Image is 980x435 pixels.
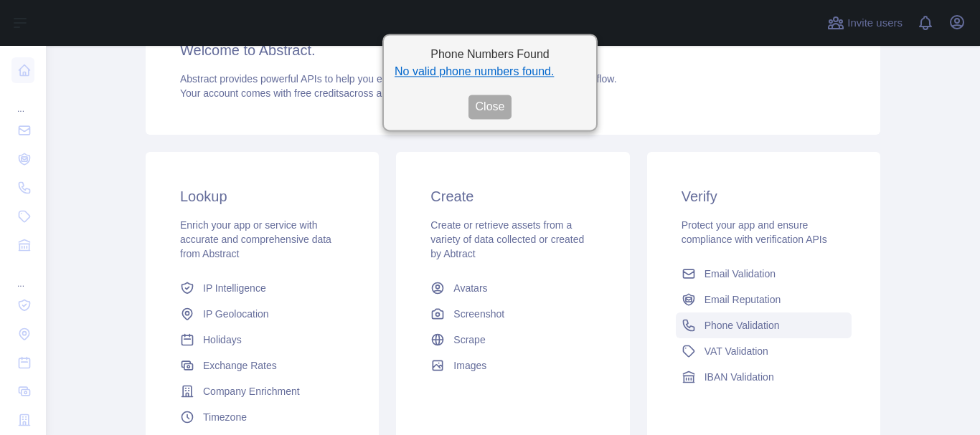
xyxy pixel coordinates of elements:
h3: Create [430,186,595,206]
span: Enrich your app or service with accurate and comprehensive data from Abstract [180,219,331,259]
a: IP Geolocation [174,301,350,327]
button: Close [468,95,512,119]
span: Invite users [847,15,903,32]
li: No valid phone numbers found. [395,63,585,80]
span: Phone Validation [705,318,780,333]
span: Protect your app and ensure compliance with verification APIs [682,219,827,245]
a: Email Validation [676,261,852,287]
a: Images [425,353,600,378]
h3: Verify [682,186,846,206]
span: IBAN Validation [705,370,774,384]
a: Holidays [174,327,350,353]
span: Holidays [203,333,242,347]
a: Company Enrichment [174,378,350,404]
h3: Welcome to Abstract. [180,40,846,60]
span: Scrape [453,333,485,347]
a: Timezone [174,404,350,430]
span: Your account comes with across all Abstract APIs. [180,87,451,99]
span: IP Geolocation [203,307,269,321]
span: Exchange Rates [203,358,277,373]
button: Invite users [824,11,905,34]
span: Email Validation [705,267,776,281]
a: Email Reputation [676,287,852,312]
div: ... [11,261,34,290]
a: Screenshot [425,301,600,327]
span: Images [453,358,486,373]
span: Company Enrichment [203,384,300,398]
a: VAT Validation [676,338,852,364]
span: Avatars [453,281,487,295]
span: free credits [294,87,344,99]
div: ... [11,86,34,115]
span: IP Intelligence [203,281,266,295]
span: Create or retrieve assets from a variety of data collected or created by Abtract [430,219,584,259]
a: IP Intelligence [174,275,350,301]
span: VAT Validation [705,344,768,358]
a: Avatars [425,275,600,301]
h3: Lookup [180,186,344,206]
a: Scrape [425,327,600,353]
span: Screenshot [453,307,504,321]
span: Email Reputation [705,292,781,307]
a: Phone Validation [676,312,852,338]
h2: Phone Numbers Found [395,46,585,63]
a: IBAN Validation [676,364,852,390]
span: Timezone [203,410,247,424]
a: Exchange Rates [174,353,350,378]
span: Abstract provides powerful APIs to help you enrich any user experience or automate any workflow. [180,73,617,85]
